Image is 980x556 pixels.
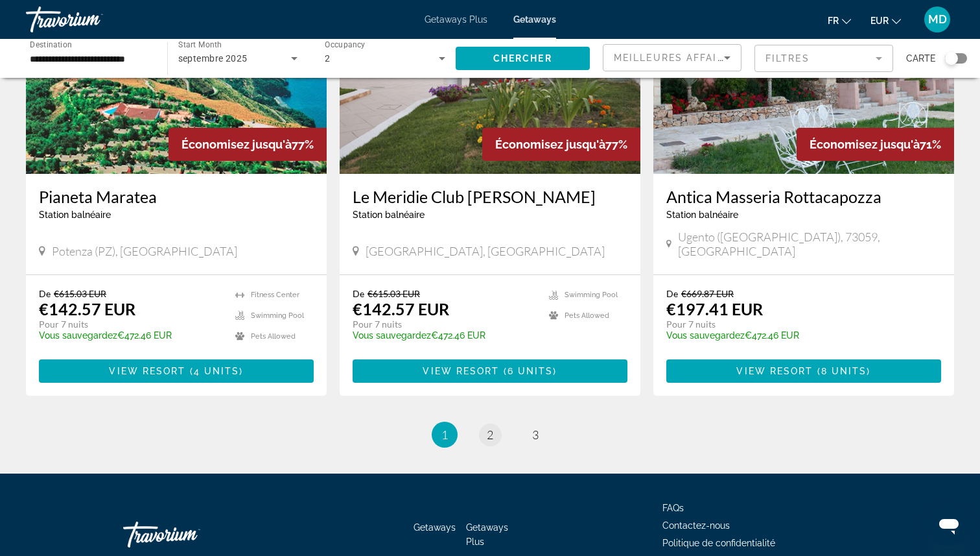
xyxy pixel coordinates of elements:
span: Vous sauvegardez [39,330,117,341]
span: EUR [870,16,889,26]
iframe: Bouton de lancement de la fenêtre de messagerie [928,504,970,546]
a: Le Meridie Club [PERSON_NAME] [353,187,627,206]
span: ( ) [186,366,244,376]
p: €472.46 EUR [39,330,222,341]
span: [GEOGRAPHIC_DATA], [GEOGRAPHIC_DATA] [366,244,605,258]
div: 77% [482,128,640,161]
span: Ugento ([GEOGRAPHIC_DATA]), 73059, [GEOGRAPHIC_DATA] [678,230,941,258]
a: Politique de confidentialité [662,538,775,548]
span: Station balnéaire [666,210,738,220]
a: Contactez-nous [662,520,730,531]
span: Vous sauvegardez [353,330,431,341]
button: User Menu [920,6,954,33]
span: 2 [487,428,493,442]
span: fr [828,16,839,26]
span: €669.87 EUR [681,288,734,299]
span: View Resort [736,366,813,376]
a: Travorium [123,515,253,554]
p: Pour 7 nuits [666,319,928,330]
p: €472.46 EUR [353,330,536,341]
button: View Resort(6 units) [353,359,627,383]
button: View Resort(4 units) [39,359,314,383]
span: Station balnéaire [39,210,111,220]
mat-select: Sort by [614,50,730,66]
span: Swimming Pool [565,291,618,299]
span: Fitness Center [251,291,299,299]
span: Start Month [178,40,222,49]
a: Getaways [513,14,556,25]
span: Swimming Pool [251,311,304,320]
a: Getaways [414,522,456,533]
span: 4 units [194,366,240,376]
span: septembre 2025 [178,53,248,64]
a: Pianeta Maratea [39,187,314,206]
span: €615.03 EUR [54,288,106,299]
span: 6 units [507,366,554,376]
span: 3 [532,428,539,442]
span: View Resort [109,366,185,376]
p: €197.41 EUR [666,299,763,319]
a: Antica Masseria Rottacapozza [666,187,941,206]
span: 8 units [821,366,867,376]
span: Vous sauvegardez [666,330,745,341]
span: 1 [441,428,448,442]
button: Change currency [870,11,901,30]
a: Travorium [26,3,156,36]
p: €142.57 EUR [353,299,449,319]
span: Pets Allowed [565,311,609,320]
button: Change language [828,11,851,30]
div: 71% [797,128,954,161]
button: Filter [754,44,893,73]
a: Getaways Plus [466,522,508,547]
span: Économisez jusqu'à [181,138,292,151]
span: €615.03 EUR [367,288,420,299]
span: MD [928,13,947,26]
span: View Resort [423,366,499,376]
a: FAQs [662,503,684,513]
p: €472.46 EUR [666,330,928,341]
button: Chercher [456,47,590,70]
span: Destination [30,40,72,49]
div: 77% [169,128,327,161]
p: €142.57 EUR [39,299,135,319]
span: ( ) [500,366,557,376]
nav: Pagination [26,422,954,448]
span: Carte [906,49,935,67]
span: Potenza (PZ), [GEOGRAPHIC_DATA] [52,244,237,258]
span: ( ) [813,366,871,376]
span: De [39,288,51,299]
span: Économisez jusqu'à [495,138,605,151]
span: 2 [325,53,330,64]
a: Getaways Plus [425,14,487,25]
span: Pets Allowed [251,332,296,341]
button: View Resort(8 units) [666,359,941,383]
span: De [666,288,678,299]
span: Occupancy [325,40,366,49]
span: De [353,288,364,299]
p: Pour 7 nuits [353,319,536,330]
span: Chercher [493,53,552,64]
span: Économisez jusqu'à [810,138,920,151]
span: Station balnéaire [353,210,425,220]
p: Pour 7 nuits [39,319,222,330]
span: Meilleures affaires [614,53,738,63]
